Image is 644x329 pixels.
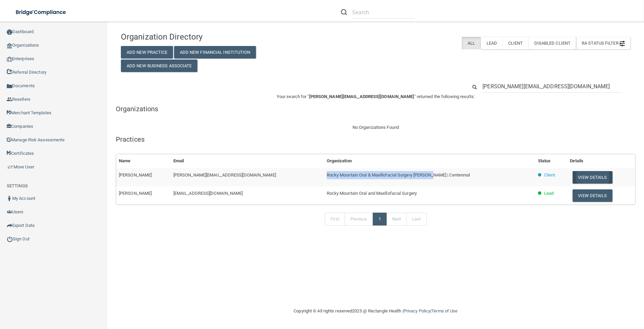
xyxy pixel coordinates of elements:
a: Privacy Policy [404,308,430,313]
span: [PERSON_NAME][EMAIL_ADDRESS][DOMAIN_NAME] [173,172,276,178]
span: [PERSON_NAME] [119,191,152,196]
img: ic_dashboard_dark.d01f4a41.png [7,29,12,35]
span: Rocky Mountain Oral and Maxillofacial Surgery [327,191,417,196]
th: Organization [324,154,535,168]
label: Disabled Client [529,37,576,49]
a: First [325,213,345,226]
div: No Organizations Found [116,123,636,132]
label: Client [502,37,529,49]
a: Next [386,213,407,226]
button: View Details [573,171,613,184]
iframe: Drift Widget Chat Controller [528,282,636,308]
button: Add New Business Associate [121,60,197,72]
input: Search [482,80,622,93]
button: Add New Practice [121,46,173,58]
img: enterprise.0d942306.png [7,57,12,62]
th: Details [567,154,635,168]
th: Email [171,154,324,168]
button: View Details [573,189,613,202]
p: Client [544,171,555,179]
a: Terms of Use [431,308,457,313]
a: Last [406,213,426,226]
img: icon-export.b9366987.png [7,223,12,228]
span: [PERSON_NAME] [119,172,152,178]
th: Status [535,154,567,168]
img: ic_reseller.de258add.png [7,97,12,102]
img: ic_power_dark.7ecde6b1.png [7,236,13,242]
img: organization-icon.f8decf85.png [7,43,12,48]
h4: Organization Directory [121,32,284,41]
label: SETTINGS [7,182,28,190]
p: Lead [544,189,554,197]
p: Your search for " " returned the following results: [116,93,636,101]
a: Previous [345,213,373,226]
a: 1 [373,213,387,226]
span: [PERSON_NAME][EMAIL_ADDRESS][DOMAIN_NAME] [309,94,414,99]
h5: Organizations [116,105,636,113]
div: Copyright © All rights reserved 2025 @ Rectangle Health | | [252,300,499,322]
label: Lead [481,37,502,49]
button: Add New Financial Institution [174,46,256,58]
th: Name [116,154,171,168]
img: briefcase.64adab9b.png [7,164,14,170]
span: [EMAIL_ADDRESS][DOMAIN_NAME] [173,191,243,196]
span: RA Status Filter [582,41,625,46]
img: bridge_compliance_login_screen.278c3ca4.svg [10,5,72,19]
img: icon-documents.8dae5593.png [7,84,12,89]
span: Rocky Mountain Oral & Maxillofacial Surgery [PERSON_NAME] | Centennial [327,172,470,178]
img: icon-filter@2x.21656d0b.png [620,41,625,46]
label: All [462,37,480,49]
img: icon-users.e205127d.png [7,209,12,215]
img: ic_user_dark.df1a06c3.png [7,196,12,201]
input: Search [352,6,414,19]
img: ic-search.3b580494.png [341,9,347,15]
h5: Practices [116,136,636,143]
